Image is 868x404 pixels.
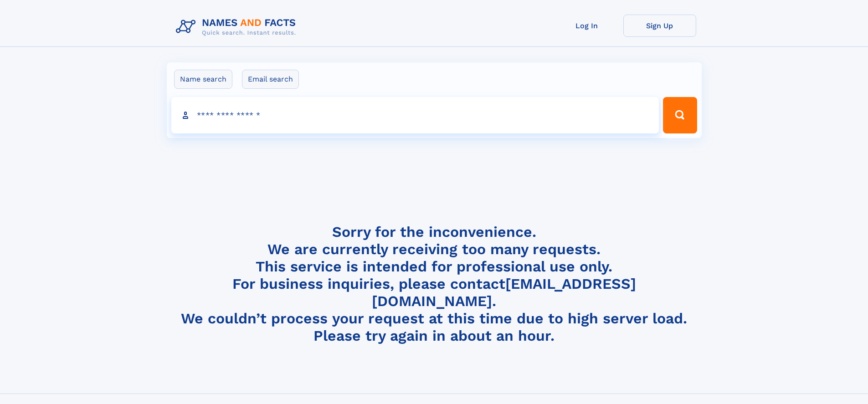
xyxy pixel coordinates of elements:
[663,97,697,133] button: Search Button
[242,70,299,89] label: Email search
[171,97,659,133] input: search input
[623,15,696,37] a: Sign Up
[174,70,232,89] label: Name search
[172,223,696,345] h4: Sorry for the inconvenience. We are currently receiving too many requests. This service is intend...
[550,15,623,37] a: Log In
[172,15,303,39] img: Logo Names and Facts
[372,275,636,310] a: [EMAIL_ADDRESS][DOMAIN_NAME]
